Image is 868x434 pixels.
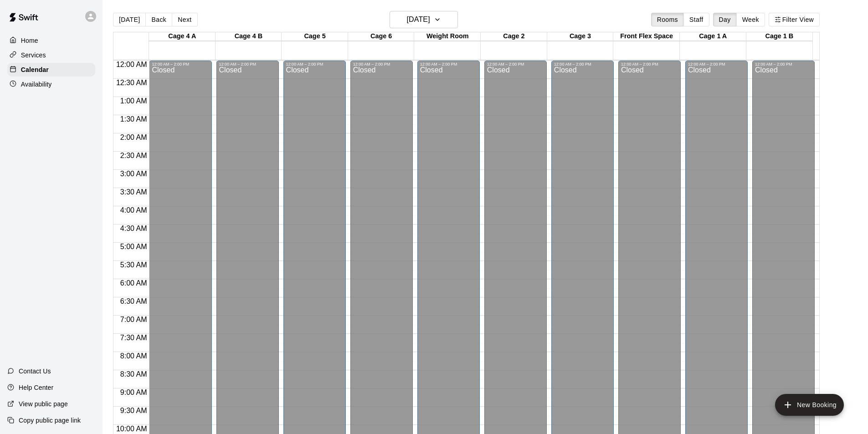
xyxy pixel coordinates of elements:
span: 8:00 AM [118,352,149,360]
span: 3:00 AM [118,170,149,178]
p: Services [21,51,46,60]
div: Cage 6 [348,32,415,41]
span: 2:00 AM [118,133,149,141]
span: 4:30 AM [118,225,149,232]
p: View public page [19,399,68,408]
button: Staff [683,13,709,26]
span: 7:30 AM [118,334,149,342]
span: 7:00 AM [118,316,149,323]
a: Calendar [7,63,95,77]
div: Cage 4 B [216,32,282,41]
h6: [DATE] [407,13,430,26]
p: Availability [21,80,52,89]
span: 12:30 AM [114,79,149,87]
span: 9:00 AM [118,388,149,396]
div: Cage 4 A [149,32,216,41]
span: 1:00 AM [118,97,149,105]
div: Front Flex Space [613,32,680,41]
span: 1:30 AM [118,115,149,123]
span: 6:00 AM [118,279,149,287]
button: [DATE] [390,11,458,28]
div: 12:00 AM – 2:00 PM [219,62,276,66]
span: 5:00 AM [118,243,149,250]
div: Cage 5 [282,32,348,41]
div: 12:00 AM – 2:00 PM [420,62,477,66]
span: 8:30 AM [118,370,149,378]
span: 12:00 AM [114,61,149,68]
div: 12:00 AM – 2:00 PM [487,62,544,66]
p: Home [21,36,38,45]
button: Filter View [769,13,820,26]
div: Cage 1 B [746,32,813,41]
div: Cage 1 A [680,32,746,41]
span: 6:30 AM [118,297,149,305]
p: Help Center [19,383,53,392]
div: 12:00 AM – 2:00 PM [152,62,209,66]
a: Home [7,34,95,47]
span: 4:00 AM [118,206,149,214]
div: 12:00 AM – 2:00 PM [286,62,343,66]
div: 12:00 AM – 2:00 PM [755,62,812,66]
div: 12:00 AM – 2:00 PM [554,62,611,66]
button: Week [736,13,765,26]
div: 12:00 AM – 2:00 PM [621,62,678,66]
span: 5:30 AM [118,261,149,269]
button: add [775,394,844,416]
span: 10:00 AM [114,425,149,433]
button: Rooms [651,13,684,26]
a: Services [7,48,95,62]
div: Weight Room [414,32,481,41]
span: 2:30 AM [118,152,149,159]
p: Copy public page link [19,416,81,425]
button: Next [172,13,197,26]
span: 3:30 AM [118,188,149,196]
div: 12:00 AM – 2:00 PM [353,62,410,66]
span: 9:30 AM [118,407,149,414]
button: Back [145,13,172,26]
button: Day [713,13,737,26]
div: Cage 3 [547,32,614,41]
div: Cage 2 [481,32,547,41]
a: Availability [7,77,95,91]
button: [DATE] [113,13,146,26]
p: Contact Us [19,367,51,376]
p: Calendar [21,65,49,74]
div: 12:00 AM – 2:00 PM [688,62,745,66]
